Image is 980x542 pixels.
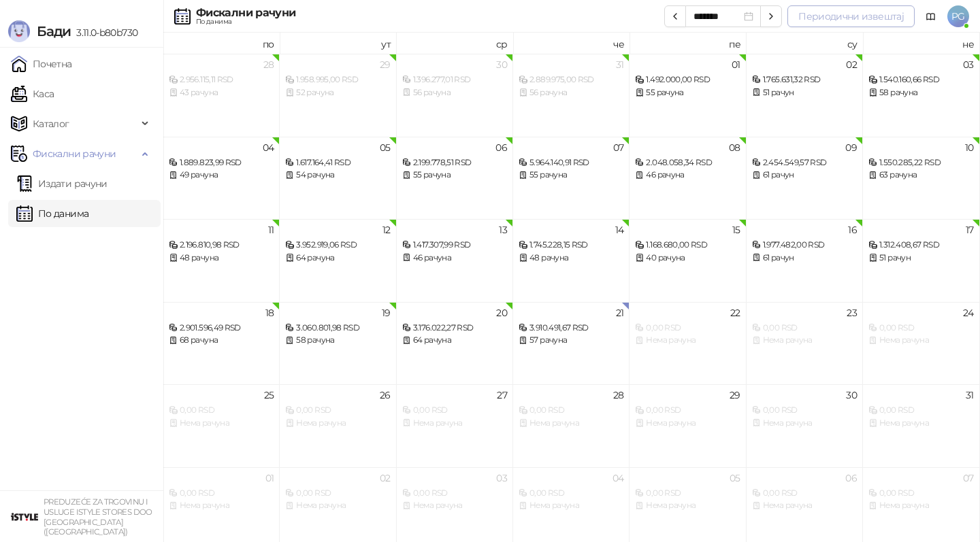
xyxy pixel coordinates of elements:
div: 02 [846,60,857,69]
div: 2.901.596,49 RSD [169,322,274,335]
div: 1.492.000,00 RSD [635,73,740,86]
th: че [513,33,630,54]
span: Каталог [33,110,69,137]
td: 2025-07-29 [280,54,396,137]
div: 51 рачун [752,86,857,99]
div: 64 рачуна [285,252,390,265]
div: 1.977.482,00 RSD [752,239,857,252]
div: 0,00 RSD [752,487,857,500]
div: 28 [613,390,624,400]
div: 02 [380,473,391,483]
td: 2025-08-21 [513,302,630,385]
div: 46 рачуна [402,252,507,265]
th: ут [280,33,396,54]
div: 09 [845,143,857,152]
div: Нема рачуна [169,417,274,430]
div: 2.199.778,51 RSD [402,156,507,169]
div: 19 [382,308,391,318]
td: 2025-08-08 [630,137,746,220]
div: 1.765.631,32 RSD [752,73,857,86]
td: 2025-08-18 [163,302,280,385]
td: 2025-08-14 [513,219,630,302]
img: 64x64-companyLogo-77b92cf4-9946-4f36-9751-bf7bb5fd2c7d.png [11,503,38,530]
div: 0,00 RSD [519,404,623,417]
div: 51 рачун [868,252,973,265]
div: 0,00 RSD [402,404,507,417]
div: 0,00 RSD [635,322,740,335]
div: 63 рачуна [868,169,973,182]
div: 29 [730,390,740,400]
td: 2025-08-15 [630,219,746,302]
div: 1.958.995,00 RSD [285,73,390,86]
div: Нема рачуна [752,417,857,430]
td: 2025-08-02 [747,54,863,137]
div: Нема рачуна [752,334,857,347]
th: пе [630,33,746,54]
div: 30 [846,390,857,400]
td: 2025-08-06 [397,137,513,220]
div: Нема рачуна [635,499,740,512]
td: 2025-08-04 [163,137,280,220]
div: 1.168.680,00 RSD [635,239,740,252]
div: 2.956.115,11 RSD [169,73,274,86]
div: 22 [730,308,740,318]
div: 0,00 RSD [285,404,390,417]
div: 5.964.140,91 RSD [519,156,623,169]
div: 23 [847,308,857,318]
div: Нема рачуна [402,417,507,430]
div: Нема рачуна [868,499,973,512]
div: 1.617.164,41 RSD [285,156,390,169]
td: 2025-08-17 [863,219,979,302]
div: 31 [616,60,624,69]
div: 1.396.277,01 RSD [402,73,507,86]
div: Нема рачуна [868,417,973,430]
div: 68 рачуна [169,334,274,347]
a: Документација [920,5,942,27]
div: 2.048.058,34 RSD [635,156,740,169]
div: 0,00 RSD [519,487,623,500]
div: 58 рачуна [868,86,973,99]
div: 03 [496,473,507,483]
th: не [863,33,979,54]
small: PREDUZEĆE ZA TRGOVINU I USLUGE ISTYLE STORES DOO [GEOGRAPHIC_DATA] ([GEOGRAPHIC_DATA]) [44,497,152,537]
div: 25 [264,390,274,400]
div: 0,00 RSD [868,487,973,500]
div: 3.910.491,67 RSD [519,322,623,335]
div: 49 рачуна [169,169,274,182]
div: Нема рачуна [285,417,390,430]
div: 0,00 RSD [752,322,857,335]
td: 2025-07-31 [513,54,630,137]
td: 2025-08-20 [397,302,513,385]
div: 0,00 RSD [868,404,973,417]
div: 2.889.975,00 RSD [519,73,623,86]
div: 1.312.408,67 RSD [868,239,973,252]
div: 0,00 RSD [169,404,274,417]
div: 55 рачуна [402,169,507,182]
div: 57 рачуна [519,334,623,347]
div: 64 рачуна [402,334,507,347]
div: По данима [196,18,295,25]
div: 52 рачуна [285,86,390,99]
div: 0,00 RSD [752,404,857,417]
a: Почетна [11,50,72,78]
div: 10 [965,143,974,152]
th: по [163,33,280,54]
div: 40 рачуна [635,252,740,265]
div: Нема рачуна [519,499,623,512]
div: 12 [382,225,391,235]
div: 0,00 RSD [169,487,274,500]
div: 13 [499,225,507,235]
div: 46 рачуна [635,169,740,182]
div: Фискални рачуни [196,7,295,18]
span: 3.11.0-b80b730 [71,27,137,39]
div: 21 [616,308,624,318]
div: 43 рачуна [169,86,274,99]
div: 08 [729,143,740,152]
div: 3.952.919,06 RSD [285,239,390,252]
div: 01 [732,60,740,69]
div: 06 [495,143,507,152]
td: 2025-08-26 [280,384,396,467]
div: 55 рачуна [519,169,623,182]
div: 48 рачуна [169,252,274,265]
a: Каса [11,80,54,107]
